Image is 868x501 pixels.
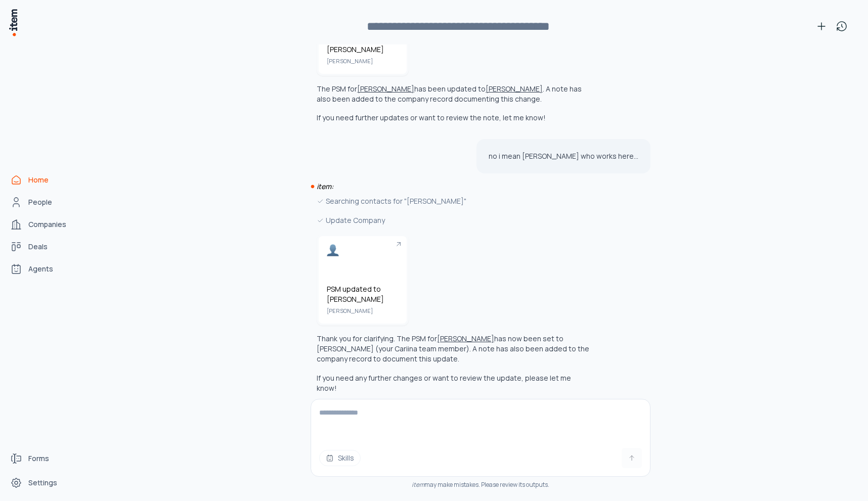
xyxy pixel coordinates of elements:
p: The PSM for has been updated to . A note has also been added to the company record documenting th... [317,84,582,104]
i: item [412,480,424,489]
a: Companies [6,214,83,235]
a: People [6,192,83,212]
span: Companies [28,219,66,230]
a: Deals [6,237,83,257]
span: Settings [28,478,57,488]
div: may make mistakes. Please review its outputs. [311,481,650,489]
a: Forms [6,448,83,469]
button: View history [832,16,852,36]
img: Item Brain Logo [8,8,18,37]
p: If you need any further changes or want to review the update, please let me know! [317,373,590,393]
h5: PSM updated to [PERSON_NAME] [327,284,399,304]
i: item: [317,181,333,191]
a: Agents [6,259,83,279]
span: People [28,197,52,207]
button: Skills [319,450,361,466]
span: Deals [28,242,48,252]
span: Skills [338,453,354,463]
p: Thank you for clarifying. The PSM for has now been set to [PERSON_NAME] (your Cariina team member... [317,334,589,363]
span: Forms [28,453,49,464]
button: [PERSON_NAME] [486,84,543,94]
div: Update Company [317,215,590,226]
p: If you need further updates or want to review the note, let me know! [317,113,590,123]
button: [PERSON_NAME] [437,334,494,344]
button: [PERSON_NAME] [357,84,414,94]
p: no i mean [PERSON_NAME] who works here... [489,151,638,161]
img: bust in silhouette [327,244,339,256]
span: Home [28,175,49,185]
span: [PERSON_NAME] [327,57,399,66]
span: [PERSON_NAME] [327,306,399,315]
a: Settings [6,473,83,493]
a: Home [6,170,83,190]
span: Agents [28,264,53,274]
button: New conversation [811,16,832,36]
div: Searching contacts for "[PERSON_NAME]" [317,196,590,207]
